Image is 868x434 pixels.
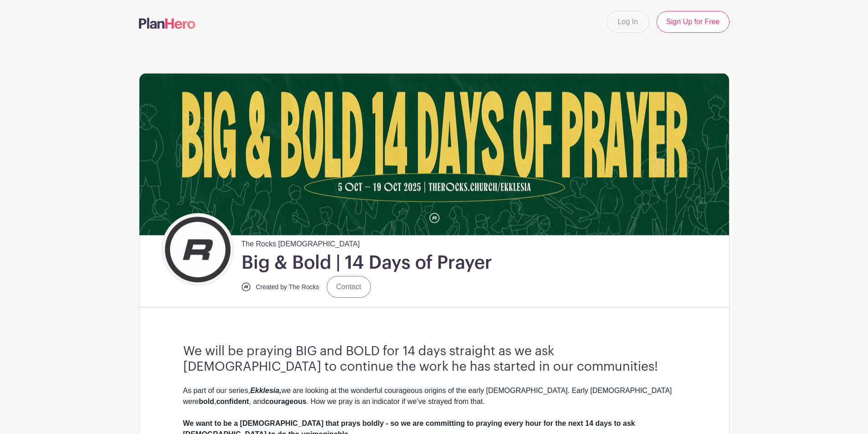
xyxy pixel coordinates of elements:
a: Contact [327,276,371,298]
h3: We will be praying BIG and BOLD for 14 days straight as we ask [DEMOGRAPHIC_DATA] to continue the... [183,344,685,374]
strong: courageous [265,398,307,405]
img: Icon%20Logo_B.jpg [241,282,251,291]
a: Sign Up for Free [657,11,729,33]
em: Ekklesia, [250,387,282,394]
small: Created by The Rocks [256,283,319,291]
strong: confident [216,398,249,405]
img: Big&Bold%2014%20Days%20of%20Prayer_Header.png [139,73,729,235]
h1: Big & Bold | 14 Days of Prayer [241,251,492,274]
strong: bold [199,398,214,405]
img: Icon%20Logo_B.jpg [164,215,232,284]
a: Log In [606,11,649,33]
span: The Rocks [DEMOGRAPHIC_DATA] [241,235,360,250]
img: logo-507f7623f17ff9eddc593b1ce0a138ce2505c220e1c5a4e2b4648c50719b7d32.svg [139,18,195,29]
